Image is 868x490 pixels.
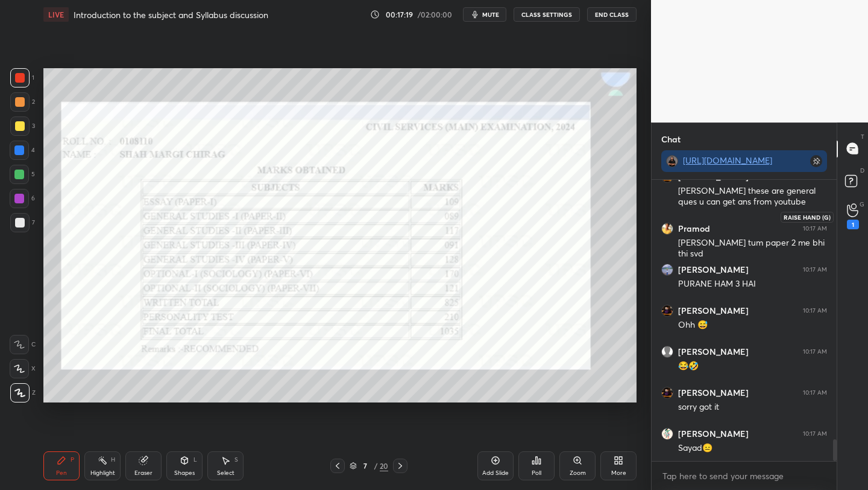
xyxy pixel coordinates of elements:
[134,470,153,476] div: Eraser
[781,212,834,223] div: Raise Hand (G)
[678,185,827,208] div: [PERSON_NAME] these are general ques u can get ans from youtube
[678,264,749,275] h6: [PERSON_NAME]
[43,7,69,22] div: LIVE
[380,460,388,471] div: 20
[10,335,36,354] div: C
[666,155,678,167] img: 591878f476c24af985e159e655de506f.jpg
[678,171,749,182] h6: [PERSON_NAME]
[803,266,827,273] div: 10:17 AM
[570,470,586,476] div: Zoom
[678,305,749,316] h6: [PERSON_NAME]
[482,470,509,476] div: Add Slide
[587,7,637,22] button: End Class
[661,428,673,440] img: 3
[661,264,673,276] img: 6fead33b52ad4693ad29a86183242d26.jpg
[514,7,580,22] button: CLASS SETTINGS
[10,189,35,208] div: 6
[860,166,864,175] p: D
[217,470,234,476] div: Select
[678,223,710,234] h6: Pramod
[661,305,673,317] img: 951c0b2c5a854b959047e195b9f3754a.jpg
[803,173,827,180] div: 10:17 AM
[10,165,35,184] div: 5
[10,213,35,232] div: 7
[803,307,827,314] div: 10:17 AM
[678,401,827,413] div: sorry got it
[10,359,36,378] div: X
[861,132,864,141] p: T
[359,462,371,469] div: 7
[847,220,859,229] div: 1
[652,123,690,155] p: Chat
[678,278,827,290] div: PURANE HAM 3 HAI
[803,430,827,437] div: 10:17 AM
[10,68,34,87] div: 1
[111,457,115,463] div: H
[678,360,827,372] div: 😂🤣
[56,470,67,476] div: Pen
[860,200,864,209] p: G
[803,348,827,355] div: 10:17 AM
[174,470,195,476] div: Shapes
[803,225,827,232] div: 10:17 AM
[678,319,827,331] div: Ohh 😅
[74,9,268,21] h4: Introduction to the subject and Syllabus discussion
[10,383,36,402] div: Z
[683,154,772,166] a: [URL][DOMAIN_NAME]
[661,223,673,235] img: 4eb2a1691d1c4cbabe1ae32d6a231ee2.jpg
[10,141,35,160] div: 4
[463,7,506,22] button: mute
[10,116,35,136] div: 3
[71,457,74,463] div: P
[678,346,749,357] h6: [PERSON_NAME]
[374,462,377,469] div: /
[234,457,238,463] div: S
[193,457,197,463] div: L
[532,470,541,476] div: Poll
[678,428,749,439] h6: [PERSON_NAME]
[678,237,827,260] div: [PERSON_NAME] tum paper 2 me bhi thi syd
[661,346,673,358] img: default.png
[10,92,35,112] div: 2
[803,389,827,396] div: 10:17 AM
[611,470,626,476] div: More
[90,470,115,476] div: Highlight
[661,387,673,399] img: 951c0b2c5a854b959047e195b9f3754a.jpg
[482,10,499,19] span: mute
[678,387,749,398] h6: [PERSON_NAME]
[678,442,827,454] div: Sayad😑
[652,180,837,462] div: grid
